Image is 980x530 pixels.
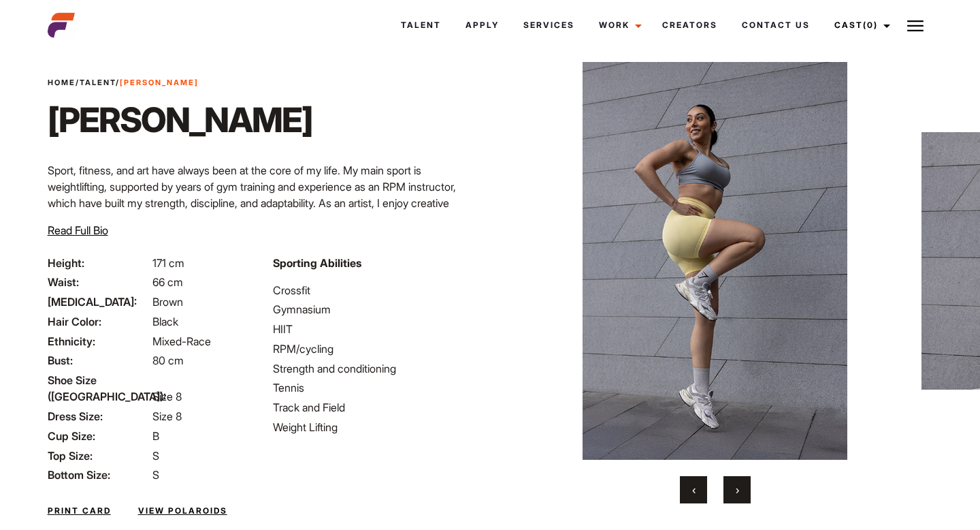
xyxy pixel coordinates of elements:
a: Talent [389,7,453,44]
h1: [PERSON_NAME] [48,99,312,140]
li: RPM/cycling [273,341,482,357]
li: HIIT [273,321,482,337]
a: Work [587,7,650,44]
span: 66 cm [152,275,183,289]
span: Bottom Size: [48,467,150,483]
span: Height: [48,255,150,271]
span: / / [48,77,199,89]
li: Strength and conditioning [273,360,482,377]
span: Shoe Size ([GEOGRAPHIC_DATA]): [48,372,150,405]
span: Previous [692,483,696,497]
a: Cast(0) [822,7,898,44]
a: Services [511,7,587,44]
li: Track and Field [273,399,482,416]
span: Black [152,315,178,328]
button: Read Full Bio [48,222,108,238]
span: Read Full Bio [48,223,108,237]
strong: [PERSON_NAME] [120,78,199,87]
span: Size 8 [152,409,182,423]
a: Print Card [48,505,111,517]
span: S [152,449,159,463]
strong: Sporting Abilities [273,256,361,270]
a: Home [48,78,76,87]
p: Sport, fitness, and art have always been at the core of my life. My main sport is weightlifting, ... [48,162,482,228]
span: Size 8 [152,390,182,403]
li: Tennis [273,379,482,396]
span: B [152,429,159,443]
li: Gymnasium [273,301,482,317]
img: cropped-aefm-brand-fav-22-square.png [48,12,75,39]
span: Dress Size: [48,408,150,424]
span: Waist: [48,274,150,290]
span: Top Size: [48,448,150,464]
span: 171 cm [152,256,184,270]
span: Cup Size: [48,428,150,444]
img: Burger icon [907,18,924,34]
span: Ethnicity: [48,333,150,349]
a: Contact Us [730,7,822,44]
a: View Polaroids [138,505,227,517]
span: Bust: [48,352,150,369]
span: Brown [152,295,183,309]
span: Hair Color: [48,313,150,330]
span: 80 cm [152,354,184,367]
span: [MEDICAL_DATA]: [48,294,150,310]
span: S [152,468,159,482]
span: Mixed-Race [152,334,211,348]
a: Talent [80,78,116,87]
li: Weight Lifting [273,419,482,435]
span: (0) [863,20,878,30]
li: Crossfit [273,282,482,298]
a: Apply [453,7,511,44]
a: Creators [650,7,730,44]
span: Next [736,483,739,497]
